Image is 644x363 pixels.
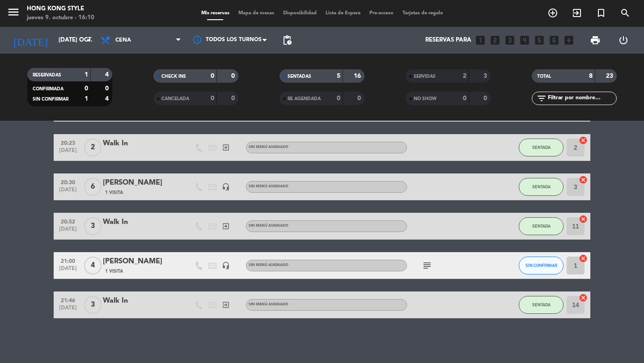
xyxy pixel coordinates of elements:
[504,34,516,46] i: looks_3
[532,302,551,307] span: SENTADA
[422,260,432,271] i: subject
[579,175,588,184] i: cancel
[57,226,79,236] span: [DATE]
[337,73,340,79] strong: 5
[249,263,288,267] span: Sin menú asignado
[211,95,214,101] strong: 0
[7,30,54,50] i: [DATE]
[105,85,110,92] strong: 0
[463,73,466,79] strong: 2
[525,263,557,268] span: SIN CONFIRMAR
[579,293,588,302] i: cancel
[57,305,79,315] span: [DATE]
[105,189,123,196] span: 1 Visita
[33,73,61,77] span: RESERVADAS
[103,138,179,149] div: Walk In
[532,145,551,150] span: SENTADA
[532,184,551,189] span: SENTADA
[234,11,279,16] span: Mapa de mesas
[27,4,94,13] div: HONG KONG STYLE
[534,34,545,46] i: looks_5
[563,34,575,46] i: add_box
[7,5,20,19] i: menu
[590,35,601,46] span: print
[84,257,102,274] span: 4
[620,8,631,18] i: search
[357,95,363,101] strong: 0
[57,295,79,305] span: 21:46
[103,216,179,228] div: Walk In
[249,303,288,306] span: Sin menú asignado
[222,262,230,270] i: headset_mic
[548,34,560,46] i: looks_6
[105,72,110,78] strong: 4
[33,87,64,91] span: CONFIRMADA
[365,11,398,16] span: Pre-acceso
[85,72,88,78] strong: 1
[211,73,214,79] strong: 0
[83,35,94,46] i: arrow_drop_down
[547,8,558,18] i: add_circle_outline
[57,148,79,158] span: [DATE]
[483,73,489,79] strong: 3
[222,144,230,152] i: exit_to_app
[161,74,186,79] span: CHECK INS
[103,256,179,267] div: [PERSON_NAME]
[161,97,189,101] span: CANCELADA
[282,35,292,46] span: pending_actions
[519,178,563,196] button: SENTADA
[414,97,436,101] span: NO SHOW
[354,73,363,79] strong: 16
[398,11,448,16] span: Tarjetas de regalo
[222,183,230,191] i: headset_mic
[57,266,79,276] span: [DATE]
[84,296,102,314] span: 3
[57,177,79,187] span: 20:30
[537,74,551,79] span: TOTAL
[57,187,79,197] span: [DATE]
[85,85,88,92] strong: 0
[519,296,563,314] button: SENTADA
[606,73,615,79] strong: 23
[103,177,179,189] div: [PERSON_NAME]
[589,73,593,79] strong: 8
[475,34,486,46] i: looks_one
[231,73,237,79] strong: 0
[27,13,94,22] div: jueves 9. octubre - 16:10
[536,93,547,104] i: filter_list
[572,8,582,18] i: exit_to_app
[57,137,79,148] span: 20:23
[321,11,365,16] span: Lista de Espera
[85,96,88,102] strong: 1
[519,217,563,235] button: SENTADA
[618,35,629,46] i: power_settings_new
[579,215,588,224] i: cancel
[84,217,102,235] span: 3
[547,93,616,103] input: Filtrar por nombre...
[103,295,179,307] div: Walk In
[579,136,588,145] i: cancel
[249,185,288,188] span: Sin menú asignado
[337,95,340,101] strong: 0
[84,178,102,196] span: 6
[105,268,123,275] span: 1 Visita
[33,97,68,101] span: SIN CONFIRMAR
[57,255,79,266] span: 21:00
[115,37,131,43] span: Cena
[519,257,563,274] button: SIN CONFIRMAR
[425,37,471,44] span: Reservas para
[288,74,311,79] span: SENTADAS
[519,34,530,46] i: looks_4
[489,34,501,46] i: looks_two
[222,301,230,309] i: exit_to_app
[84,139,102,156] span: 2
[7,5,20,22] button: menu
[249,224,288,228] span: Sin menú asignado
[532,224,551,228] span: SENTADA
[105,96,110,102] strong: 4
[579,254,588,263] i: cancel
[414,74,436,79] span: SERVIDAS
[519,139,563,156] button: SENTADA
[231,95,237,101] strong: 0
[57,216,79,226] span: 20:52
